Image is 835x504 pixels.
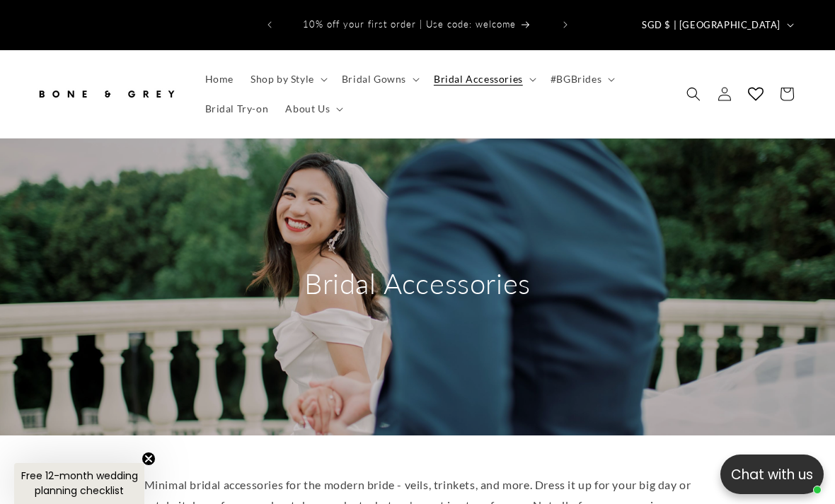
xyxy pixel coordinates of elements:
button: Previous announcement [254,11,285,38]
span: Bridal Try-on [205,102,269,115]
a: Bone and Grey Bridal [30,73,183,115]
button: SGD $ | [GEOGRAPHIC_DATA] [633,11,800,38]
span: Free 12-month wedding planning checklist [21,469,138,498]
summary: #BGBrides [542,64,621,94]
p: Chat with us [720,464,824,485]
a: Home [197,64,242,94]
span: #BGBrides [551,73,601,86]
button: Close teaser [142,452,156,466]
summary: Bridal Gowns [333,64,425,94]
button: Next announcement [550,11,581,38]
span: 10% off your first order | Use code: welcome [303,18,516,30]
span: Shop by Style [250,73,314,86]
a: Bridal Try-on [197,94,277,124]
span: Bridal Gowns [342,73,406,86]
h2: Bridal Accessories [283,265,552,302]
span: About Us [285,102,330,115]
summary: Shop by Style [242,64,333,94]
summary: Bridal Accessories [425,64,542,94]
span: Bridal Accessories [434,73,523,86]
summary: Search [678,78,709,110]
img: Bone and Grey Bridal [35,78,177,110]
button: Open chatbox [720,455,824,494]
span: SGD $ | [GEOGRAPHIC_DATA] [642,18,781,33]
div: Free 12-month wedding planning checklistClose teaser [14,463,144,504]
summary: About Us [277,94,349,124]
span: Home [205,73,234,86]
